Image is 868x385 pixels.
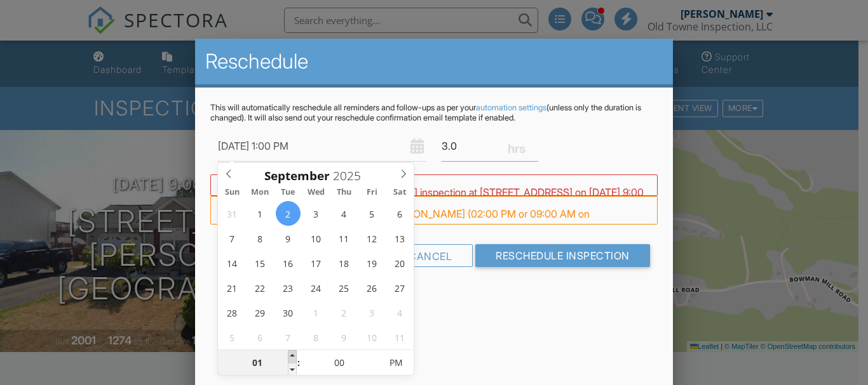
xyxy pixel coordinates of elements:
span: Sun [218,188,246,197]
span: September 19, 2025 [360,251,384,275]
span: September 1, 2025 [248,201,273,226]
span: October 11, 2025 [388,325,412,349]
span: Mon [246,188,274,197]
p: This will automatically reschedule all reminders and follow-ups as per your (unless only the dura... [210,103,657,123]
input: Scroll to increment [330,167,372,184]
span: October 1, 2025 [304,300,329,325]
span: September 6, 2025 [388,201,412,226]
span: September 15, 2025 [248,251,273,275]
span: September 25, 2025 [332,275,356,300]
span: September 21, 2025 [220,275,245,300]
span: Thu [330,188,358,197]
a: automation settings [476,103,546,112]
span: September 4, 2025 [332,201,356,226]
span: : [297,350,301,375]
span: September 20, 2025 [388,251,412,275]
span: September 9, 2025 [276,226,301,251]
span: September 11, 2025 [332,226,356,251]
span: October 7, 2025 [276,325,301,349]
span: September 8, 2025 [248,226,273,251]
div: Cancel [388,244,473,267]
span: September 17, 2025 [304,251,329,275]
span: October 5, 2025 [220,325,245,349]
input: Scroll to increment [301,350,379,375]
span: Click to toggle [379,350,414,375]
span: August 31, 2025 [220,201,245,226]
span: October 10, 2025 [360,325,384,349]
input: Reschedule Inspection [475,244,650,267]
span: September 24, 2025 [304,275,329,300]
span: September 28, 2025 [220,300,245,325]
span: October 2, 2025 [332,300,356,325]
span: Wed [302,188,330,197]
span: September 27, 2025 [388,275,412,300]
input: Scroll to increment [218,350,296,375]
span: Tue [274,188,302,197]
span: September 5, 2025 [360,201,384,226]
h2: Reschedule [205,49,662,74]
span: September 10, 2025 [304,226,329,251]
span: Sat [386,188,414,197]
span: September 26, 2025 [360,275,384,300]
span: September 14, 2025 [220,251,245,275]
span: September 18, 2025 [332,251,356,275]
span: Scroll to increment [264,170,330,182]
span: September 3, 2025 [304,201,329,226]
span: September 12, 2025 [360,226,384,251]
span: September 7, 2025 [220,226,245,251]
div: FYI: This is not a regular time slot for [PERSON_NAME] (02:00 PM or 09:00 AM on Tuesdays). [210,196,657,224]
span: September 23, 2025 [276,275,301,300]
span: September 2, 2025 [276,201,301,226]
span: October 3, 2025 [360,300,384,325]
div: WARNING: Conflicts with [PERSON_NAME] inspection at [STREET_ADDRESS] on [DATE] 9:00 am - 12:00 pm. [210,174,657,196]
span: September 29, 2025 [248,300,273,325]
span: October 8, 2025 [304,325,329,349]
span: September 22, 2025 [248,275,273,300]
span: October 4, 2025 [388,300,412,325]
span: September 16, 2025 [276,251,301,275]
span: Fri [358,188,386,197]
span: September 13, 2025 [388,226,412,251]
span: October 9, 2025 [332,325,356,349]
span: September 30, 2025 [276,300,301,325]
span: October 6, 2025 [248,325,273,349]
